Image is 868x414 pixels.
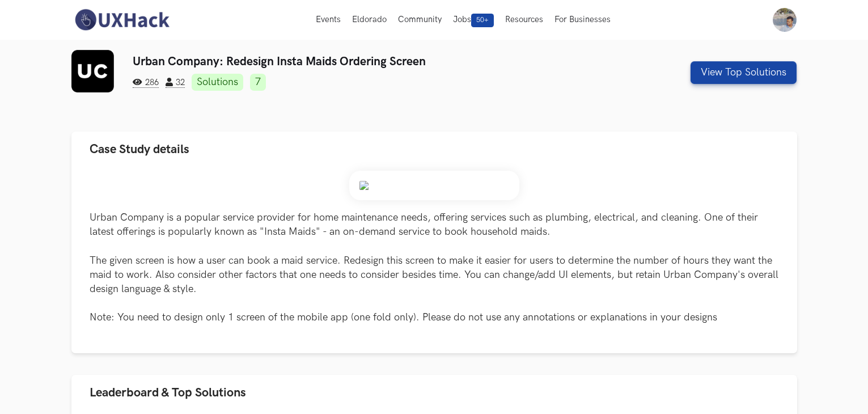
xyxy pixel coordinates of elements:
[133,78,159,88] span: 286
[773,8,797,32] img: Your profile pic
[250,74,266,91] a: 7
[691,61,797,84] button: View Top Solutions
[471,14,494,27] span: 50+
[71,50,114,92] img: Urban Company logo
[71,132,797,167] button: Case Study details
[90,142,189,157] span: Case Study details
[192,74,243,91] a: Solutions
[133,54,613,69] h3: Urban Company: Redesign Insta Maids Ordering Screen
[349,171,519,200] img: Weekend_Hackathon_83_banner.png
[90,210,779,325] p: Urban Company is a popular service provider for home maintenance needs, offering services such as...
[71,8,172,32] img: UXHack-logo.png
[71,375,797,411] button: Leaderboard & Top Solutions
[166,78,185,88] span: 32
[90,385,246,400] span: Leaderboard & Top Solutions
[71,167,797,353] div: Case Study details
